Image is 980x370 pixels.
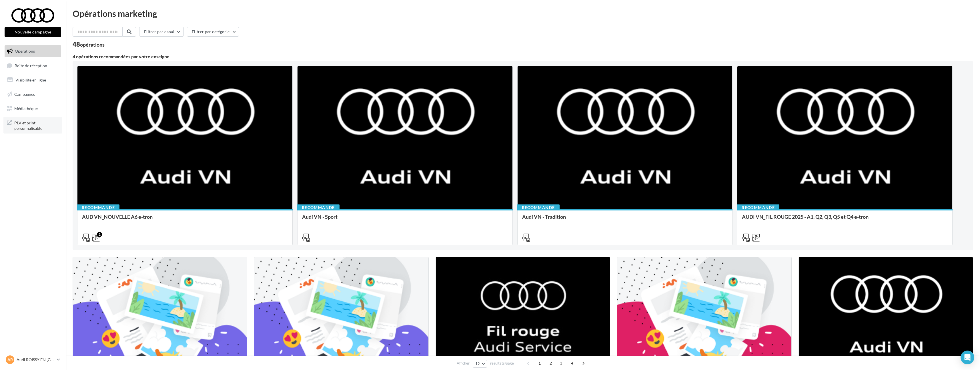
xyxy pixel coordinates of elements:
[73,54,973,59] div: 4 opérations recommandées par votre enseigne
[302,214,508,225] div: Audi VN - Sport
[97,232,102,237] div: 2
[568,359,577,368] span: 4
[546,359,555,368] span: 2
[5,354,61,365] a: AR Audi ROISSY EN [GEOGRAPHIC_DATA]
[14,106,38,111] span: Médiathèque
[82,214,288,225] div: AUD VN_NOUVELLE A6 e-tron
[961,351,974,364] div: Open Intercom Messenger
[535,359,544,368] span: 1
[80,42,105,47] div: opérations
[742,214,948,225] div: AUDI VN_FIL ROUGE 2025 - A1, Q2, Q3, Q5 et Q4 e-tron
[15,63,47,68] span: Boîte de réception
[17,357,55,363] p: Audi ROISSY EN [GEOGRAPHIC_DATA]
[5,27,61,37] button: Nouvelle campagne
[73,41,105,47] div: 48
[187,27,239,37] button: Filtrer par catégorie
[73,9,973,18] div: Opérations marketing
[522,214,728,225] div: Audi VN - Tradition
[77,204,119,211] div: Recommandé
[139,27,184,37] button: Filtrer par canal
[3,103,62,115] a: Médiathèque
[14,92,35,97] span: Campagnes
[475,361,480,366] span: 12
[3,59,62,72] a: Boîte de réception
[297,204,340,211] div: Recommandé
[457,361,470,366] span: Afficher
[473,360,487,368] button: 12
[14,119,59,131] span: PLV et print personnalisable
[737,204,779,211] div: Recommandé
[3,88,62,100] a: Campagnes
[15,49,35,53] span: Opérations
[3,45,62,57] a: Opérations
[7,357,13,363] span: AR
[517,204,560,211] div: Recommandé
[490,361,514,366] span: résultats/page
[15,77,46,82] span: Visibilité en ligne
[3,117,62,134] a: PLV et print personnalisable
[556,359,566,368] span: 3
[3,74,62,86] a: Visibilité en ligne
